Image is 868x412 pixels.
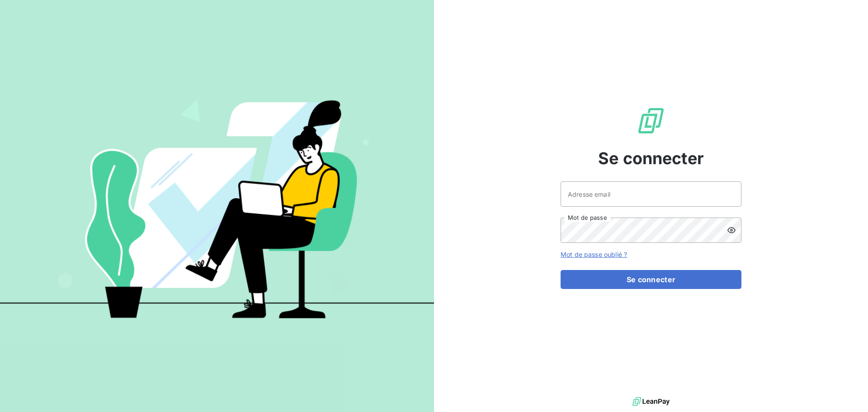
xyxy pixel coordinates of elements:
button: Se connecter [561,270,741,289]
a: Mot de passe oublié ? [561,251,627,258]
img: logo [632,395,670,408]
input: placeholder [561,181,741,207]
img: Logo LeanPay [637,106,665,135]
span: Se connecter [598,146,704,170]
